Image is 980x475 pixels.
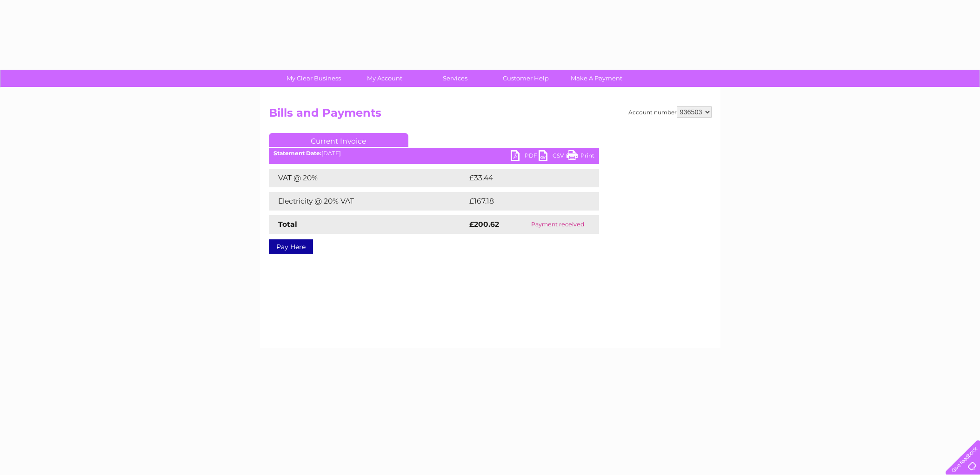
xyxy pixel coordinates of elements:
[269,133,408,147] a: Current Invoice
[275,70,352,87] a: My Clear Business
[269,150,599,157] div: [DATE]
[467,169,580,187] td: £33.44
[269,169,467,187] td: VAT @ 20%
[467,192,581,211] td: £167.18
[269,106,712,124] h2: Bills and Payments
[628,106,712,118] div: Account number
[346,70,423,87] a: My Account
[487,70,564,87] a: Customer Help
[539,150,567,164] a: CSV
[511,150,539,164] a: PDF
[278,220,297,229] strong: Total
[558,70,635,87] a: Make A Payment
[269,192,467,211] td: Electricity @ 20% VAT
[273,150,321,157] b: Statement Date:
[516,215,599,234] td: Payment received
[469,220,499,229] strong: £200.62
[567,150,594,164] a: Print
[269,239,313,254] a: Pay Here
[417,70,493,87] a: Services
